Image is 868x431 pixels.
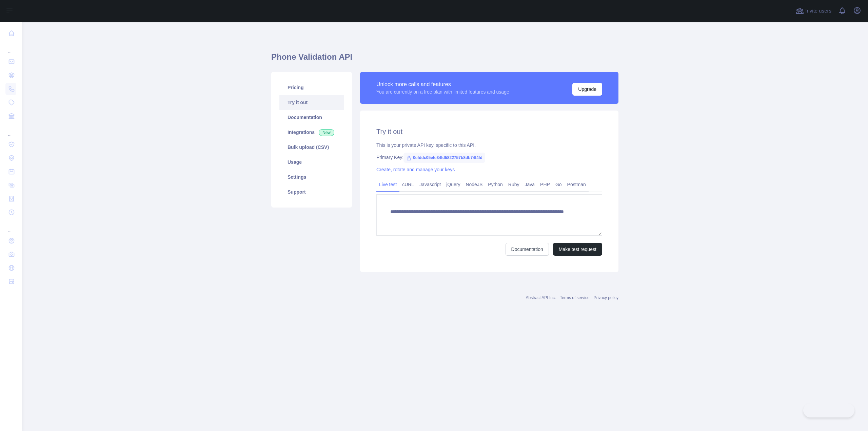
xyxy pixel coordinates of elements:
[5,220,16,233] div: ...
[506,243,549,256] a: Documentation
[376,167,455,172] a: Create, rotate and manage your keys
[5,123,16,137] div: ...
[553,243,602,256] button: Make test request
[279,184,344,199] a: Support
[805,7,831,15] span: Invite users
[572,83,602,96] button: Upgrade
[279,170,344,184] a: Settings
[463,179,485,190] a: NodeJS
[376,142,602,149] div: This is your private API key, specific to this API.
[279,155,344,170] a: Usage
[526,295,556,300] a: Abstract API Inc.
[506,179,522,190] a: Ruby
[794,5,833,16] button: Invite users
[279,125,344,140] a: Integrations New
[553,179,565,190] a: Go
[319,129,334,136] span: New
[537,179,553,190] a: PHP
[271,52,618,68] h1: Phone Validation API
[376,80,509,89] div: Unlock more calls and features
[565,179,589,190] a: Postman
[376,154,602,161] div: Primary Key:
[803,403,854,417] iframe: Toggle Customer Support
[5,41,16,54] div: ...
[522,179,538,190] a: Java
[560,295,589,300] a: Terms of service
[376,179,399,190] a: Live test
[279,80,344,95] a: Pricing
[443,179,463,190] a: jQuery
[279,110,344,125] a: Documentation
[279,95,344,110] a: Try it out
[594,295,618,300] a: Privacy policy
[376,127,602,136] h2: Try it out
[417,179,443,190] a: Javascript
[403,153,485,163] span: 0efddc05efe34fd5822757b8db74f4fd
[279,140,344,155] a: Bulk upload (CSV)
[376,89,509,95] div: You are currently on a free plan with limited features and usage
[485,179,506,190] a: Python
[399,179,417,190] a: cURL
